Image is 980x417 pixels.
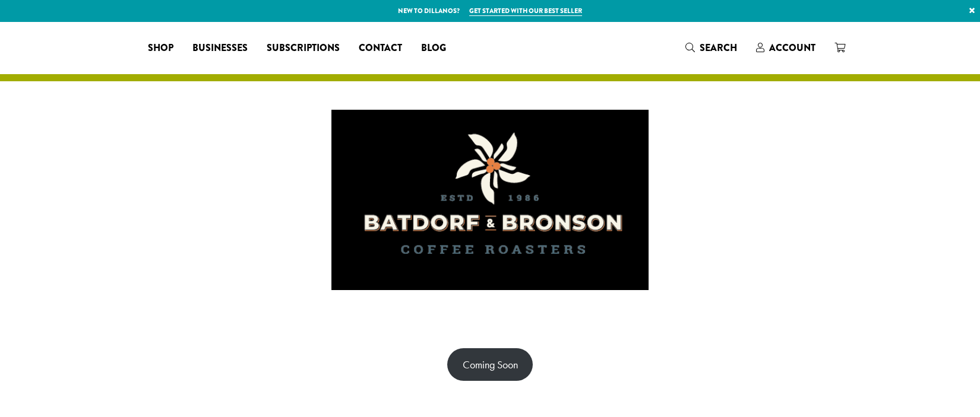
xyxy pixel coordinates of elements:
span: Account [769,41,815,55]
a: Get started with our best seller [469,6,582,16]
span: Businesses [192,41,248,56]
span: Blog [421,41,446,56]
span: Shop [148,41,173,56]
a: Coming Soon [447,348,533,381]
a: Shop [138,39,183,58]
a: Search [676,38,747,58]
span: Search [700,41,737,55]
span: Subscriptions [267,41,340,56]
span: Contact [359,41,402,56]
